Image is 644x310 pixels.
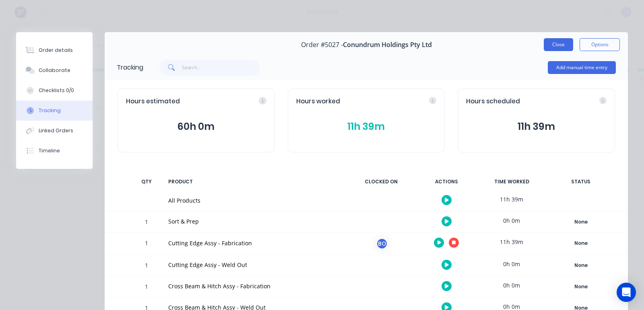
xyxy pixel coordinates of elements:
div: PRODUCT [163,173,346,190]
button: Timeline [16,141,93,161]
div: None [552,281,610,292]
div: TIME WORKED [481,173,542,190]
div: 11h 39m [481,190,542,208]
div: Timeline [39,147,60,154]
div: Tracking [39,107,61,114]
button: Close [544,38,573,51]
div: 0h 0m [481,276,542,294]
div: 1 [134,277,159,297]
div: BO [376,238,388,250]
div: 1 [134,256,159,276]
div: CLOCKED ON [351,173,411,190]
div: Cross Beam & Hitch Assy - Fabrication [168,282,341,290]
span: Hours scheduled [466,97,520,106]
div: None [552,238,610,248]
div: Cutting Edge Assy - Weld Out [168,261,341,269]
div: Cutting Edge Assy - Fabrication [168,239,341,247]
button: Order details [16,40,93,60]
div: 11h 39m [481,233,542,251]
button: 60h 0m [126,119,266,134]
div: 1 [134,234,159,255]
button: Tracking [16,101,93,121]
div: None [552,217,610,227]
button: None [551,281,610,292]
div: STATUS [547,173,615,190]
span: Conundrum Holdings Pty Ltd [343,41,432,49]
div: Collaborate [39,67,70,74]
div: Open Intercom Messenger [617,283,636,302]
button: Options [580,38,620,51]
div: Checklists 0/0 [39,87,74,94]
input: Search... [182,60,260,76]
button: None [551,216,610,228]
span: Hours estimated [126,97,180,106]
span: Hours worked [296,97,340,106]
div: Linked Orders [39,127,73,134]
div: Order details [39,47,73,54]
div: QTY [134,173,159,190]
div: None [552,260,610,271]
div: Sort & Prep [168,217,341,226]
button: Collaborate [16,60,93,80]
button: None [551,238,610,249]
button: 11h 39m [466,119,607,134]
button: Linked Orders [16,121,93,141]
button: Add manual time entry [548,61,616,74]
span: Order #5027 - [301,41,343,49]
div: 0h 0m [481,211,542,230]
div: ACTIONS [416,173,477,190]
button: Checklists 0/0 [16,80,93,101]
div: Tracking [117,63,143,72]
div: 1 [134,213,159,232]
button: 11h 39m [296,119,437,134]
div: 0h 0m [481,255,542,273]
button: None [551,260,610,271]
div: All Products [168,196,341,205]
